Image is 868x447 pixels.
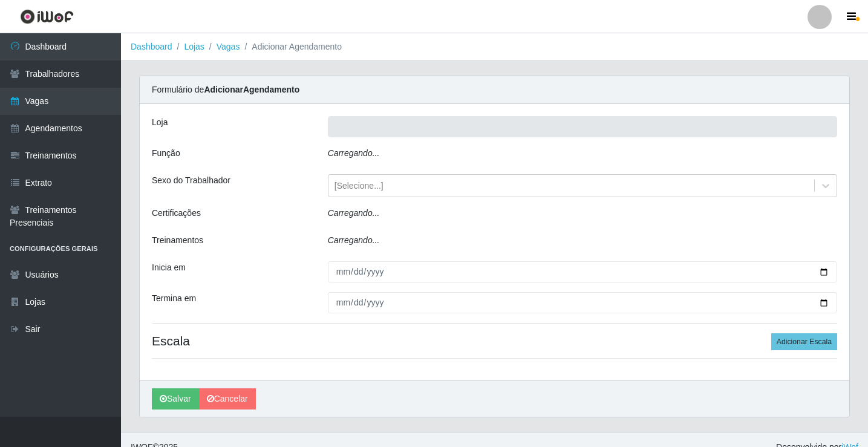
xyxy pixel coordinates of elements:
[152,333,837,348] h4: Escala
[140,76,849,104] div: Formulário de
[240,41,342,53] li: Adicionar Agendamento
[121,33,868,61] nav: breadcrumb
[152,116,168,129] label: Loja
[152,207,201,220] label: Certificações
[152,174,230,187] label: Sexo do Trabalhador
[152,388,199,409] button: Salvar
[204,85,299,94] strong: Adicionar Agendamento
[199,388,256,409] a: Cancelar
[334,180,383,192] div: [Selecione...]
[184,42,204,51] a: Lojas
[152,234,203,247] label: Treinamentos
[152,261,186,274] label: Inicia em
[328,292,837,313] input: 00/00/0000
[328,261,837,282] input: 00/00/0000
[328,208,380,218] i: Carregando...
[217,42,240,51] a: Vagas
[131,42,172,51] a: Dashboard
[328,148,380,158] i: Carregando...
[20,9,74,24] img: CoreUI Logo
[771,333,837,350] button: Adicionar Escala
[152,292,196,305] label: Termina em
[152,147,180,160] label: Função
[328,235,380,245] i: Carregando...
